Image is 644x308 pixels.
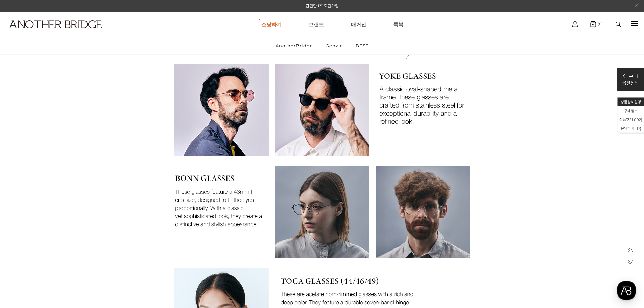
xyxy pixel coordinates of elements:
[21,224,25,230] span: 홈
[596,22,603,26] span: (0)
[590,21,603,27] a: (0)
[3,20,100,45] a: logo
[306,3,339,8] a: 간편한 1초 회원가입
[590,21,596,27] img: cart
[572,21,578,27] img: cart
[261,12,282,37] a: 쇼핑하기
[62,225,70,230] span: 대화
[309,12,324,37] a: 브랜드
[350,37,374,54] a: BEST
[393,12,403,37] a: 룩북
[635,117,641,122] span: 192
[87,214,130,231] a: 설정
[622,73,639,79] p: 구 매
[2,214,45,231] a: 홈
[351,12,366,37] a: 매거진
[616,22,621,27] img: search
[104,224,113,230] span: 설정
[622,79,639,86] p: 옵션선택
[270,37,319,54] a: AnotherBridge
[9,20,102,28] img: logo
[45,214,87,231] a: 대화
[320,37,349,54] a: Genzie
